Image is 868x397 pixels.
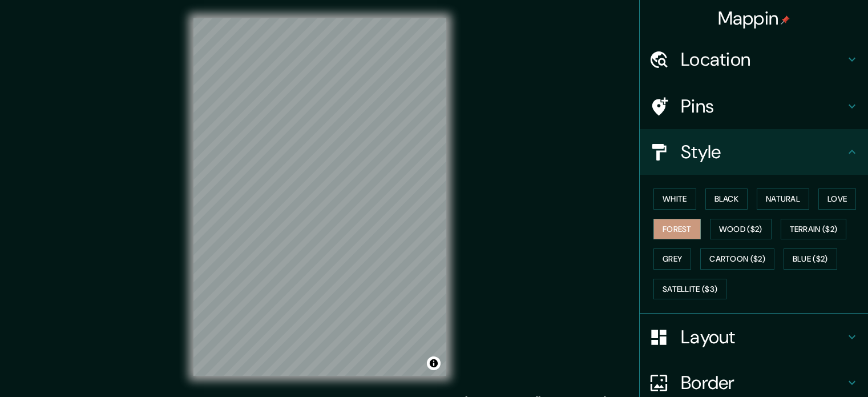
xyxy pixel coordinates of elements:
img: pin-icon.png [781,15,790,25]
button: Toggle attribution [427,356,441,370]
button: Terrain ($2) [781,219,847,240]
canvas: Map [193,18,446,376]
button: Blue ($2) [784,248,837,270]
button: Love [818,189,856,210]
button: Black [705,189,748,210]
h4: Layout [681,326,845,348]
h4: Style [681,141,845,163]
button: Satellite ($3) [653,279,726,300]
button: White [653,189,696,210]
button: Natural [757,189,809,210]
div: Location [640,37,868,82]
div: Pins [640,83,868,129]
button: Grey [653,248,691,270]
button: Cartoon ($2) [700,248,774,270]
button: Forest [653,219,701,240]
iframe: Help widget launcher [766,352,855,384]
h4: Mappin [718,7,790,30]
div: Layout [640,314,868,360]
h4: Location [681,48,845,71]
h4: Border [681,371,845,394]
h4: Pins [681,95,845,118]
div: Style [640,129,868,175]
button: Wood ($2) [710,219,772,240]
